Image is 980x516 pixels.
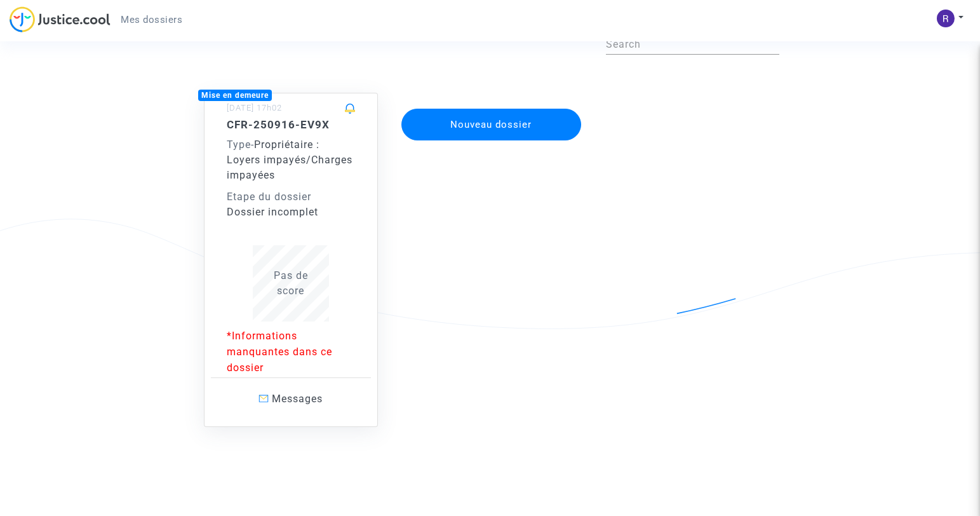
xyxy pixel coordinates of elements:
a: Mise en demeure[DATE] 17h02CFR-250916-EV9XType-Propriétaire : Loyers impayés/Charges impayéesEtap... [191,67,391,428]
span: Messages [272,393,323,405]
span: Pas de score [274,269,308,297]
p: *Informations manquantes dans ce dossier [227,328,355,376]
img: ACg8ocJvt_8Pswt3tJqs4mXYYjOGlVcWuM4UY9fJi0Ej-o0OmgE6GQ=s96-c [937,10,955,27]
div: Dossier incomplet [227,205,355,220]
a: Mes dossiers [111,10,192,29]
span: Propriétaire : Loyers impayés/Charges impayées [227,139,352,181]
small: [DATE] 17h02 [227,103,282,112]
h5: CFR-250916-EV9X [227,118,355,131]
button: Nouveau dossier [401,109,582,140]
a: Nouveau dossier [400,100,583,112]
span: Type [227,139,251,151]
img: jc-logo.svg [10,6,111,32]
div: Etape du dossier [227,189,355,205]
span: Mes dossiers [121,14,182,25]
div: Mise en demeure [198,90,272,101]
span: - [227,139,254,151]
a: Messages [211,377,371,420]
